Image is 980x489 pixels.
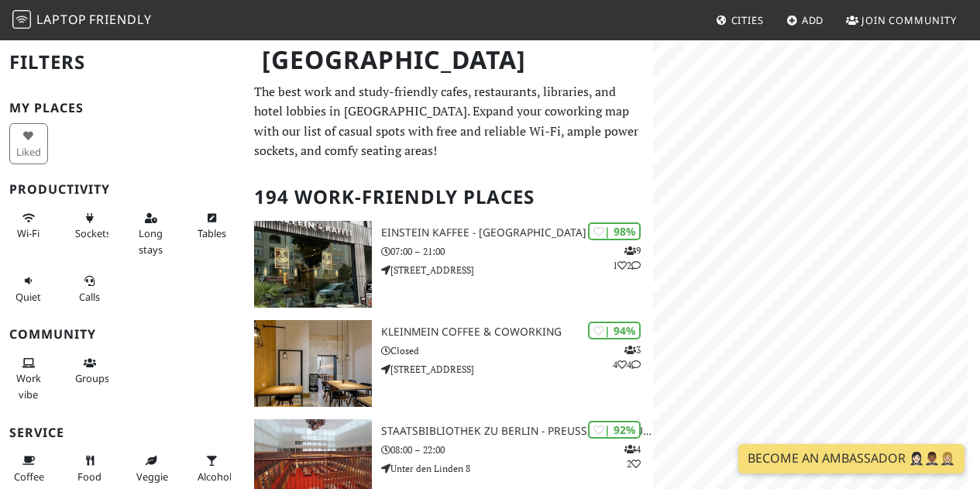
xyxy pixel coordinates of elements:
h3: Einstein Kaffee - [GEOGRAPHIC_DATA] [381,226,653,239]
h3: Productivity [9,182,236,197]
a: LaptopFriendly LaptopFriendly [12,7,152,34]
p: The best work and study-friendly cafes, restaurants, libraries, and hotel lobbies in [GEOGRAPHIC_... [254,82,644,161]
button: Coffee [9,448,48,489]
a: Add [780,6,830,34]
h3: KleinMein Coffee & Coworking [381,325,653,339]
button: Sockets [70,205,109,246]
a: KleinMein Coffee & Coworking | 94% 344 KleinMein Coffee & Coworking Closed [STREET_ADDRESS] [245,320,653,407]
img: LaptopFriendly [12,10,31,29]
p: [STREET_ADDRESS] [381,362,653,377]
h2: Filters [9,39,236,86]
span: Long stays [139,226,163,256]
p: 4 2 [624,442,641,471]
span: Stable Wi-Fi [17,226,40,240]
h1: [GEOGRAPHIC_DATA] [249,39,650,81]
span: Food [77,470,101,484]
img: Einstein Kaffee - Charlottenburg [254,221,372,308]
button: Calls [70,268,109,309]
div: | 98% [588,222,641,240]
h3: My Places [9,101,236,115]
button: Work vibe [9,350,48,407]
div: | 92% [588,421,641,439]
span: Group tables [75,371,109,385]
p: 07:00 – 21:00 [381,244,653,259]
span: Video/audio calls [79,290,100,304]
p: 08:00 – 22:00 [381,443,653,457]
span: Laptop [36,11,87,28]
span: Alcohol [198,470,232,484]
button: Tables [193,205,232,246]
p: Unter den Linden 8 [381,461,653,476]
span: Veggie [136,470,168,484]
p: 9 1 2 [613,243,641,273]
button: Veggie [132,448,170,489]
span: Coffee [14,470,44,484]
button: Food [70,448,109,489]
h3: Community [9,327,236,342]
a: Join Community [840,6,963,34]
span: Power sockets [75,226,111,240]
span: People working [16,371,41,401]
span: Work-friendly tables [198,226,226,240]
a: Become an Ambassador 🤵🏻‍♀️🤵🏾‍♂️🤵🏼‍♀️ [738,444,965,474]
a: Einstein Kaffee - Charlottenburg | 98% 912 Einstein Kaffee - [GEOGRAPHIC_DATA] 07:00 – 21:00 [STR... [245,221,653,308]
p: 3 4 4 [613,343,641,372]
h2: 194 Work-Friendly Places [254,174,644,221]
button: Wi-Fi [9,205,48,246]
button: Quiet [9,268,48,309]
button: Alcohol [193,448,232,489]
h3: Staatsbibliothek zu Berlin - Preußischer Kulturbesitz [381,425,653,438]
button: Long stays [132,205,170,262]
div: | 94% [588,322,641,339]
span: Quiet [15,290,41,304]
p: [STREET_ADDRESS] [381,263,653,277]
img: KleinMein Coffee & Coworking [254,320,372,407]
a: Cities [710,6,770,34]
span: Add [802,13,824,27]
span: Join Community [861,13,957,27]
button: Groups [70,350,109,391]
p: Closed [381,343,653,358]
h3: Service [9,425,236,440]
span: Cities [731,13,764,27]
span: Friendly [89,11,151,28]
